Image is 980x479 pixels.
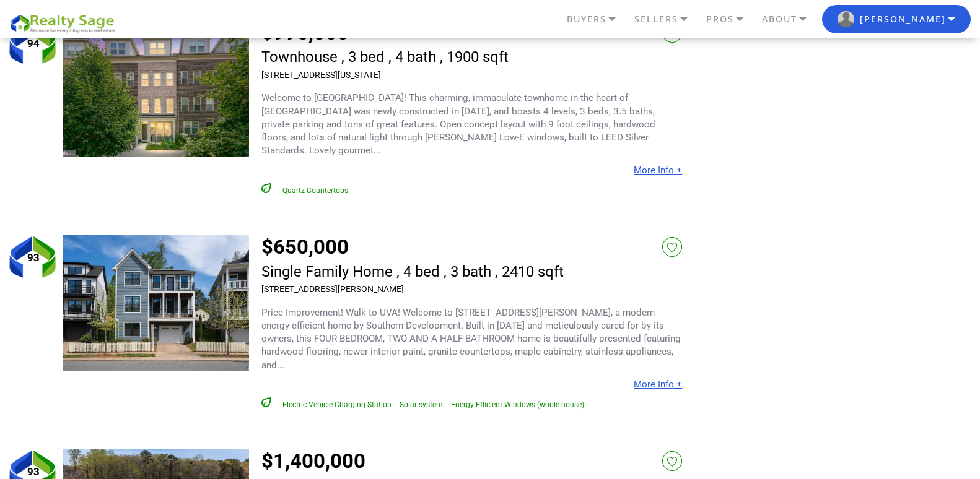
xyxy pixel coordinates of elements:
[759,9,822,30] a: ABOUT
[400,400,443,409] span: Solar system
[564,9,631,30] a: BUYERS
[838,11,854,28] img: RS user logo
[9,12,121,34] img: REALTY SAGE
[261,92,682,157] p: Welcome to [GEOGRAPHIC_DATA]! This charming, immaculate townhome in the heart of [GEOGRAPHIC_DATA...
[634,165,682,176] a: More Info +
[261,70,509,80] h3: [STREET_ADDRESS][US_STATE]
[261,235,349,259] a: $650,000
[282,400,392,409] span: Electric Vehicle Charging Station
[9,235,57,279] div: 93
[282,186,348,195] span: Quartz Countertops
[703,9,759,30] a: PROS
[822,5,971,34] button: RS user logo [PERSON_NAME]
[261,306,682,372] p: Price Improvement! Walk to UVA! Welcome to [STREET_ADDRESS][PERSON_NAME], a modern energy efficie...
[261,49,509,65] h2: Townhouse , 3 bed , 4 bath , 1900 sqft
[261,284,564,294] h3: [STREET_ADDRESS][PERSON_NAME]
[451,400,584,409] span: Energy Efficient Windows (whole house)
[631,9,703,30] a: SELLERS
[261,264,564,280] h2: Single Family Home , 4 bed , 3 bath , 2410 sqft
[634,379,682,390] a: More Info +
[261,449,365,473] a: $1,400,000
[9,21,57,65] div: 94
